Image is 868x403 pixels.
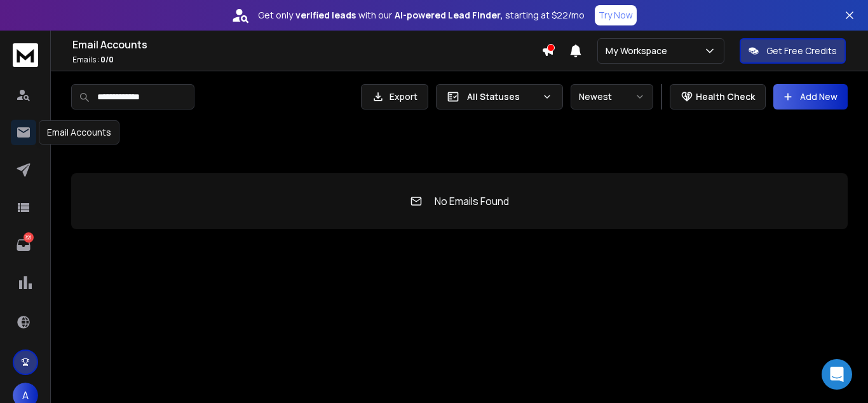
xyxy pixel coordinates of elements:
[599,9,633,22] p: Try Now
[395,9,503,22] strong: AI-powered Lead Finder,
[773,84,848,110] button: Add New
[696,90,755,103] p: Health Check
[72,55,541,65] p: Emails :
[24,232,34,243] p: 321
[11,232,36,258] a: 321
[258,9,585,22] p: Get only with our starting at $22/mo
[571,84,653,110] button: Newest
[435,194,509,209] p: No Emails Found
[595,5,637,25] button: Try Now
[467,90,537,103] p: All Statuses
[822,359,852,390] div: Open Intercom Messenger
[361,84,428,110] button: Export
[606,45,672,57] p: My Workspace
[39,120,119,145] div: Email Accounts
[740,38,846,64] button: Get Free Credits
[295,9,356,22] strong: verified leads
[670,84,766,110] button: Health Check
[766,45,837,57] p: Get Free Credits
[13,43,38,67] img: logo
[72,37,541,52] h1: Email Accounts
[100,54,114,65] span: 0 / 0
